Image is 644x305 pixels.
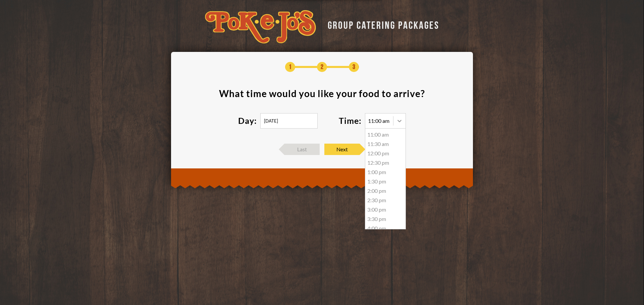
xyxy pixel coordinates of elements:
label: Time: [339,117,362,125]
span: Last [284,144,320,155]
div: 12:00 pm [365,149,406,158]
span: 1 [285,62,295,72]
div: 11:00 am [365,130,406,139]
div: 2:30 pm [365,196,406,205]
div: 4:00 pm [365,224,406,233]
span: Next [324,144,360,155]
div: 1:30 pm [365,177,406,186]
div: 2:00 pm [365,186,406,196]
div: 12:30 pm [365,158,406,167]
div: 11:30 am [365,139,406,149]
div: 3:30 pm [365,214,406,224]
div: What time would you like your food to arrive ? [219,89,425,98]
img: logo-34603ddf.svg [205,10,316,44]
span: 2 [317,62,327,72]
span: 3 [349,62,359,72]
div: 11:00 am [368,118,389,124]
div: GROUP CATERING PACKAGES [323,17,439,30]
div: 3:00 pm [365,205,406,214]
label: Day: [238,117,257,125]
div: 1:00 pm [365,167,406,177]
